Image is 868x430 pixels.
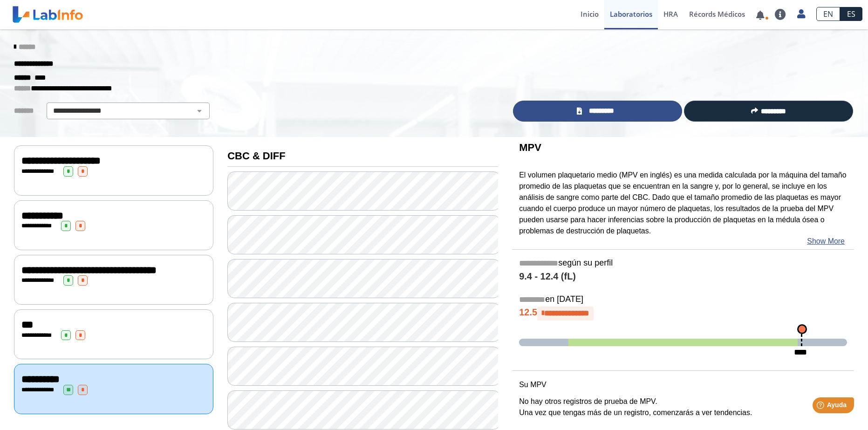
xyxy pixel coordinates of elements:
[519,294,847,305] h5: en [DATE]
[840,7,862,21] a: ES
[816,7,840,21] a: EN
[519,379,847,390] p: Su MPV
[519,170,847,237] p: El volumen plaquetario medio (MPV en inglés) es una medida calculada por la máquina del tamaño pr...
[663,9,678,19] span: HRA
[519,142,541,153] b: MPV
[519,258,847,269] h5: según su perfil
[785,394,858,420] iframe: Help widget launcher
[807,236,845,247] a: Show More
[227,150,285,162] b: CBC & DIFF
[519,396,847,418] p: No hay otros registros de prueba de MPV. Una vez que tengas más de un registro, comenzarás a ver ...
[519,271,847,282] h4: 9.4 - 12.4 (fL)
[519,307,847,321] h4: 12.5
